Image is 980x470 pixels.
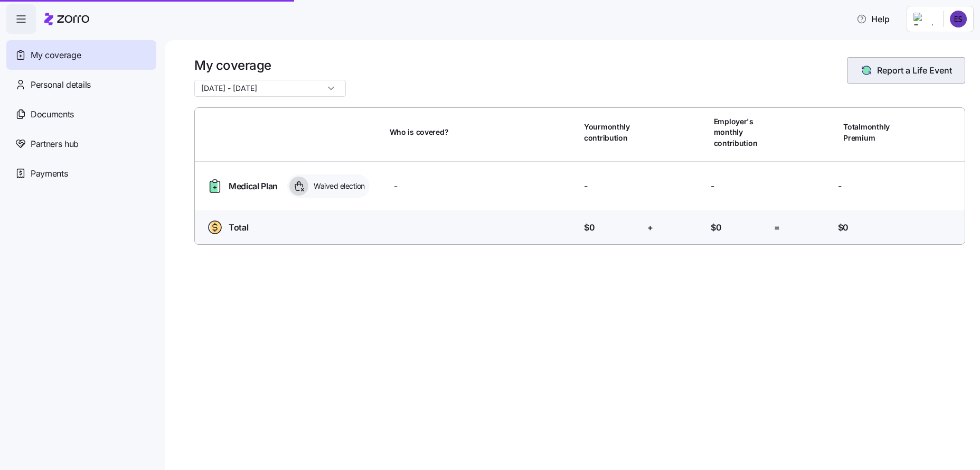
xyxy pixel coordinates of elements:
span: Payments [31,167,68,180]
span: Who is covered? [390,127,449,137]
span: $0 [711,221,721,234]
img: f64d70f4b7214c1f4ac2d56faf5a2d74 [950,11,967,27]
span: $0 [838,221,849,234]
img: Employer logo [913,13,935,25]
span: $0 [584,221,595,234]
span: Partners hub [31,137,79,151]
span: Personal details [31,78,91,91]
a: Documents [6,99,156,129]
a: My coverage [6,40,156,70]
span: Waived election [310,181,365,191]
span: Employer's monthly contribution [714,116,770,149]
span: - [838,180,842,193]
a: Personal details [6,70,156,99]
span: Documents [31,108,74,121]
span: Medical Plan [229,180,278,193]
span: My coverage [31,49,81,62]
span: Report a Life Event [877,64,952,77]
h1: My coverage [194,57,346,73]
button: Help [848,8,898,30]
a: Partners hub [6,129,156,159]
span: Total monthly Premium [843,122,900,143]
span: = [774,221,780,234]
span: - [711,180,714,193]
span: Help [856,13,890,25]
span: - [394,180,398,193]
a: Payments [6,159,156,188]
button: Report a Life Event [847,57,965,84]
span: - [584,180,588,193]
span: Your monthly contribution [584,122,640,143]
span: + [647,221,653,234]
span: Total [229,221,248,234]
